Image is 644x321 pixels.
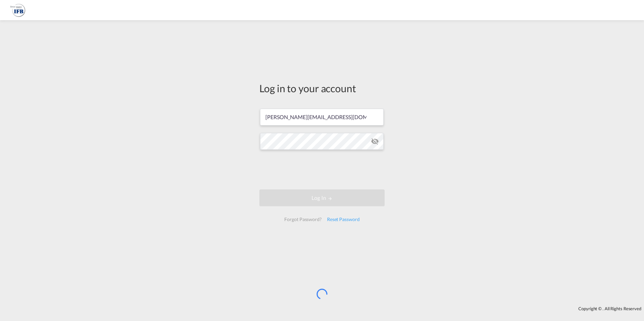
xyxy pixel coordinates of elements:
[260,109,384,126] input: Enter email/phone number
[324,213,362,225] div: Reset Password
[259,81,385,95] div: Log in to your account
[371,137,379,145] md-icon: icon-eye-off
[259,189,385,206] button: LOGIN
[10,3,25,18] img: b628ab10256c11eeb52753acbc15d091.png
[282,213,324,225] div: Forgot Password?
[271,156,373,183] iframe: reCAPTCHA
